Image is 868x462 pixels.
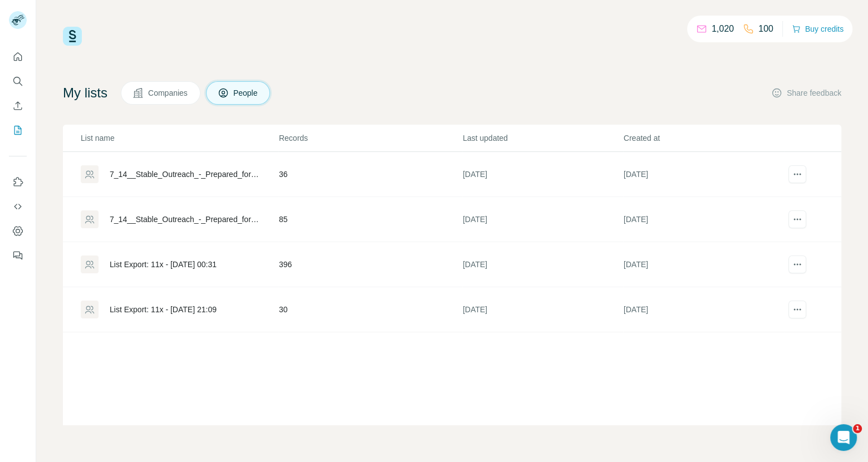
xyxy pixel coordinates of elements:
iframe: Intercom live chat [830,424,857,451]
td: [DATE] [623,287,784,332]
img: Surfe Logo [63,27,82,46]
img: Avatar [9,11,27,29]
button: actions [788,255,806,273]
button: actions [788,301,806,318]
button: Use Surfe API [9,196,27,217]
p: List name [81,132,278,144]
span: Companies [148,87,189,99]
td: 396 [278,242,462,287]
td: [DATE] [623,152,784,197]
p: 100 [758,22,773,36]
p: Records [279,132,462,144]
button: Use Surfe on LinkedIn [9,172,27,192]
p: Created at [624,132,783,144]
button: Feedback [9,245,27,266]
button: Enrich CSV [9,96,27,116]
span: People [233,87,259,99]
div: 7_14__Stable_Outreach_-_Prepared_for_11X-2 - 7_14__Stable_Outreach_-_Prepared_for_11X [110,169,260,180]
button: Quick start [9,47,27,67]
td: [DATE] [462,242,623,287]
div: 7_14__Stable_Outreach_-_Prepared_for_11X - Surfe [110,214,260,225]
td: [DATE] [462,152,623,197]
button: Share feedback [771,87,841,99]
td: [DATE] [462,287,623,332]
button: Buy credits [792,21,844,37]
div: List Export: 11x - [DATE] 21:09 [110,304,217,315]
p: Last updated [463,132,622,144]
button: Search [9,71,27,91]
td: 30 [278,287,462,332]
td: 85 [278,197,462,242]
button: My lists [9,120,27,140]
td: [DATE] [623,242,784,287]
div: List Export: 11x - [DATE] 00:31 [110,259,217,270]
p: 1,020 [712,22,734,36]
h4: My lists [63,84,107,102]
td: [DATE] [462,197,623,242]
td: [DATE] [623,197,784,242]
button: actions [788,210,806,228]
button: actions [788,165,806,183]
button: Dashboard [9,221,27,241]
span: 1 [853,424,862,433]
td: 36 [278,152,462,197]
